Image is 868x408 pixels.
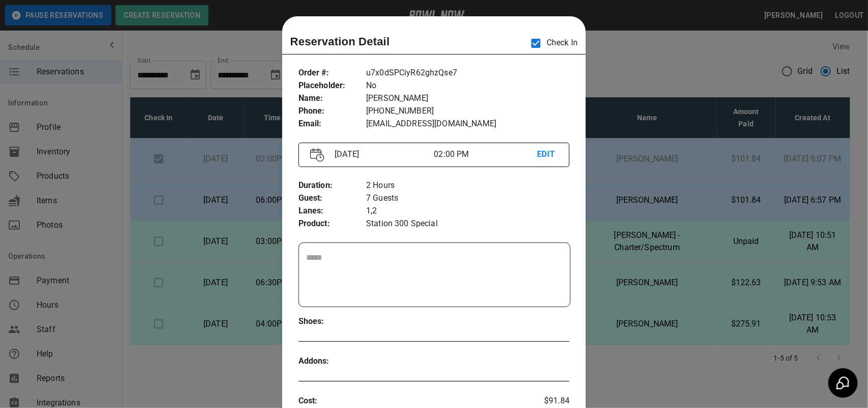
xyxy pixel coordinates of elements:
[331,148,434,160] p: [DATE]
[366,217,570,230] p: Station 300 Special
[298,79,366,92] p: Placeholder :
[537,148,558,161] p: EDIT
[298,192,366,205] p: Guest :
[366,105,570,118] p: [PHONE_NUMBER]
[298,92,366,105] p: Name :
[366,192,570,205] p: 7 Guests
[298,67,366,79] p: Order # :
[298,105,366,118] p: Phone :
[366,179,570,192] p: 2 Hours
[366,79,570,92] p: No
[310,148,324,162] img: Vector
[298,205,366,217] p: Lanes :
[525,33,578,54] p: Check In
[434,148,537,160] p: 02:00 PM
[298,355,366,368] p: Addons :
[298,179,366,192] p: Duration :
[366,92,570,105] p: [PERSON_NAME]
[290,33,390,50] p: Reservation Detail
[298,118,366,130] p: Email :
[366,118,570,130] p: [EMAIL_ADDRESS][DOMAIN_NAME]
[366,67,570,79] p: u7x0dSPCiyR62ghzQse7
[524,395,570,407] p: $91.84
[298,395,525,407] p: Cost :
[366,205,570,217] p: 1,2
[298,217,366,230] p: Product :
[298,315,366,328] p: Shoes :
